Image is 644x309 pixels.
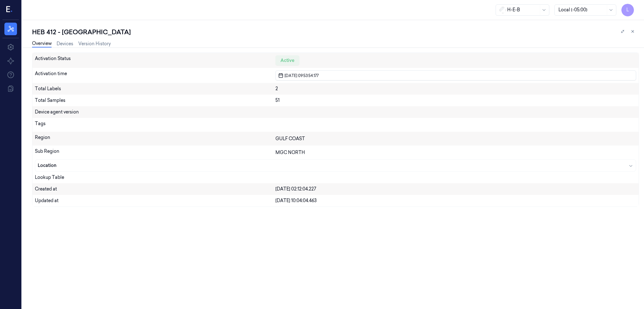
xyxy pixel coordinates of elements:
[35,174,636,181] div: Lookup Table
[35,134,275,143] div: Region
[275,55,299,65] div: Active
[275,86,636,92] div: 2
[275,197,636,204] div: [DATE] 10:04:04.463
[283,73,319,79] span: [DATE] 09:53:54.177
[32,28,131,36] div: HEB 412 - [GEOGRAPHIC_DATA]
[35,120,275,129] div: Tags
[35,109,275,115] div: Device agent version
[35,86,275,92] div: Total Labels
[35,55,275,65] div: Activation Status
[78,41,111,47] a: Version History
[621,4,634,16] button: L
[57,41,73,47] a: Devices
[38,162,276,169] div: Location
[35,160,636,171] button: Location
[275,186,636,192] div: [DATE] 02:12:04.227
[35,97,275,104] div: Total Samples
[35,197,275,204] div: Updated at
[35,148,275,157] div: Sub Region
[35,186,275,192] div: Created at
[35,70,275,80] div: Activation time
[275,97,636,104] div: 51
[275,70,636,80] button: [DATE] 09:53:54.177
[32,40,52,47] a: Overview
